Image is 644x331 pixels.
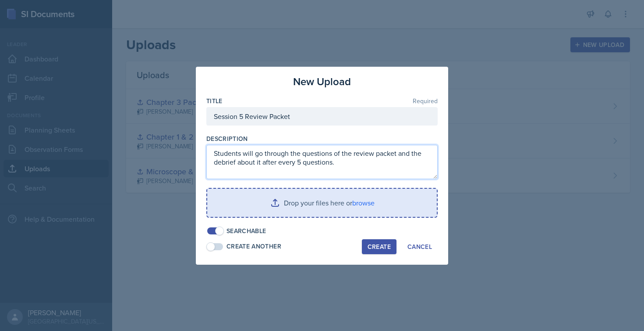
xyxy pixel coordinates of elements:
[206,107,438,126] input: Enter title
[226,242,281,251] div: Create Another
[407,243,432,250] div: Cancel
[293,74,351,90] h3: New Upload
[362,239,396,254] button: Create
[206,134,248,143] label: Description
[226,227,266,236] div: Searchable
[368,243,391,250] div: Create
[402,239,438,254] button: Cancel
[413,98,438,104] span: Required
[206,97,223,105] label: Title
